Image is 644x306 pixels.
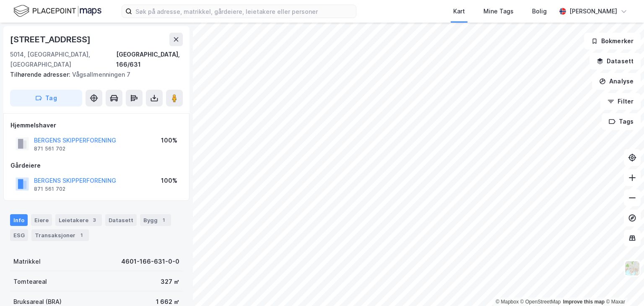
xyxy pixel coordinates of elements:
[77,231,86,239] div: 1
[121,257,179,267] div: 4601-166-631-0-0
[453,6,465,16] div: Kart
[161,277,179,287] div: 327 ㎡
[31,214,52,226] div: Eiere
[592,73,641,90] button: Analyse
[589,53,641,70] button: Datasett
[624,260,640,276] img: Z
[13,277,47,287] div: Tomteareal
[161,135,177,145] div: 100%
[10,120,182,130] div: Hjemmelshaver
[602,113,641,130] button: Tags
[31,229,89,241] div: Transaksjoner
[10,90,82,106] button: Tag
[159,216,168,224] div: 1
[10,214,28,226] div: Info
[496,299,519,305] a: Mapbox
[569,6,617,16] div: [PERSON_NAME]
[602,266,644,306] iframe: Chat Widget
[563,299,605,305] a: Improve this map
[55,214,102,226] div: Leietakere
[90,216,99,224] div: 3
[13,4,101,18] img: logo.f888ab2527a4732fd821a326f86c7f29.svg
[10,161,182,171] div: Gårdeiere
[10,229,28,241] div: ESG
[600,93,641,110] button: Filter
[483,6,514,16] div: Mine Tags
[520,299,561,305] a: OpenStreetMap
[584,33,641,49] button: Bokmerker
[34,186,65,192] div: 871 561 702
[132,5,356,18] input: Søk på adresse, matrikkel, gårdeiere, leietakere eller personer
[161,176,177,186] div: 100%
[10,49,116,70] div: 5014, [GEOGRAPHIC_DATA], [GEOGRAPHIC_DATA]
[34,145,65,152] div: 871 561 702
[10,33,92,46] div: [STREET_ADDRESS]
[116,49,183,70] div: [GEOGRAPHIC_DATA], 166/631
[602,266,644,306] div: Kontrollprogram for chat
[13,257,41,267] div: Matrikkel
[105,214,137,226] div: Datasett
[140,214,171,226] div: Bygg
[532,6,547,16] div: Bolig
[10,70,176,80] div: Vågsallmenningen 7
[10,71,72,78] span: Tilhørende adresser:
